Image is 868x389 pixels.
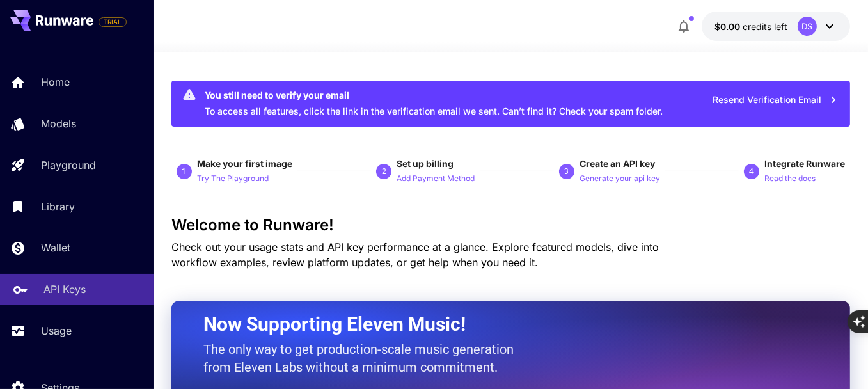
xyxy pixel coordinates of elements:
[798,17,817,36] div: DS
[564,166,569,177] p: 3
[714,21,743,32] span: $0.00
[382,166,386,177] p: 2
[99,14,127,29] span: Add your payment card to enable full platform functionality.
[41,116,76,131] p: Models
[41,74,70,90] p: Home
[205,88,663,102] div: You still need to verify your email
[764,173,816,185] p: Read the docs
[397,173,475,185] p: Add Payment Method
[41,199,75,214] p: Library
[205,84,663,123] div: To access all features, click the link in the verification email we sent. Can’t find it? Check yo...
[714,20,787,33] div: $0.00
[764,158,845,169] span: Integrate Runware
[171,241,659,269] span: Check out your usage stats and API key performance at a glance. Explore featured models, dive int...
[397,170,475,186] button: Add Payment Method
[397,158,454,169] span: Set up billing
[706,87,845,113] button: Resend Verification Email
[580,173,660,185] p: Generate your api key
[580,158,655,169] span: Create an API key
[182,166,186,177] p: 1
[197,158,292,169] span: Make your first image
[41,323,72,338] p: Usage
[41,240,70,255] p: Wallet
[750,166,754,177] p: 4
[203,312,786,337] h2: Now Supporting Eleven Music!
[197,170,269,186] button: Try The Playground
[764,170,816,186] button: Read the docs
[171,216,850,234] h3: Welcome to Runware!
[743,21,787,32] span: credits left
[99,17,126,27] span: TRIAL
[203,340,523,376] p: The only way to get production-scale music generation from Eleven Labs without a minimum commitment.
[41,157,96,173] p: Playground
[580,170,660,186] button: Generate your api key
[197,173,269,185] p: Try The Playground
[702,12,850,41] button: $0.00DS
[43,282,86,297] p: API Keys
